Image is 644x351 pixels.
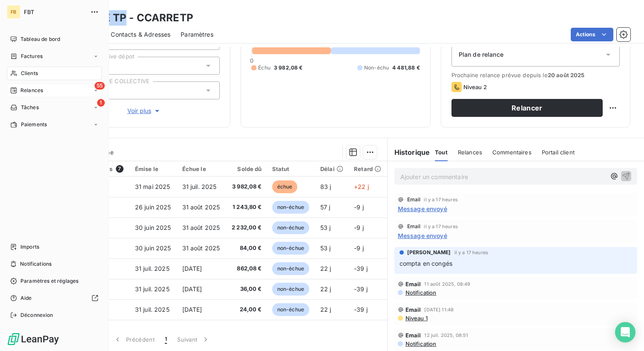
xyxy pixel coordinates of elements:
span: [DATE] [182,265,202,272]
span: 31 juil. 2025 [135,265,170,272]
div: Retard [354,165,382,172]
span: 31 juil. 2025 [135,306,170,313]
span: -39 j [354,285,368,293]
button: Suivant [172,331,215,348]
span: Plan de relance [459,50,503,59]
a: Factures [7,49,102,63]
button: Actions [571,28,613,41]
span: 22 j [320,306,331,313]
span: échue [272,180,298,193]
span: 83 j [320,183,331,190]
span: 3 982,08 € [274,64,303,72]
button: Précédent [108,331,160,348]
span: Tout [435,149,448,156]
span: 84,00 € [231,244,262,252]
span: Commentaires [492,149,532,156]
a: Paiements [7,118,102,131]
span: non-échue [272,201,309,214]
span: 1 [97,99,105,107]
span: Tableau de bord [20,35,60,43]
span: Email [405,332,421,339]
span: non-échue [272,221,309,234]
span: 57 j [320,203,331,211]
span: Clients [21,70,38,77]
span: 11 août 2025, 08:49 [424,281,470,287]
span: 24,00 € [231,305,262,314]
span: -9 j [354,244,364,252]
span: 20 août 2025 [548,72,585,78]
a: Aide [7,291,102,305]
span: Email [407,197,421,202]
span: 4 481,88 € [392,64,420,72]
span: Niveau 2 [463,84,487,90]
a: 1Tâches [7,101,102,114]
span: [DATE] [182,306,202,313]
span: Relances [20,87,43,94]
span: 31 août 2025 [182,244,220,252]
a: Imports [7,240,102,254]
span: [PERSON_NAME] [407,249,451,256]
span: Factures [21,52,43,60]
span: 3 982,08 € [231,183,262,191]
span: 22 j [320,265,331,272]
span: 53 j [320,244,331,252]
div: Statut [272,165,310,172]
h6: Historique [388,147,430,157]
button: Relancer [451,99,603,117]
span: 53 j [320,224,331,231]
span: Paramètres et réglages [20,277,78,285]
span: 31 mai 2025 [135,183,170,190]
span: 30 juin 2025 [135,244,171,252]
button: Voir plus [69,106,220,116]
span: 55 [95,82,105,90]
a: Tableau de bord [7,32,102,46]
span: il y a 17 heures [424,197,457,202]
span: Email [405,281,421,287]
div: Open Intercom Messenger [615,322,635,342]
span: Notification [405,340,437,347]
span: Déconnexion [20,311,53,319]
span: -9 j [354,224,364,231]
div: Échue le [182,165,221,172]
a: 55Relances [7,84,102,97]
span: 31 juil. 2025 [135,285,170,293]
span: non-échue [272,262,309,275]
span: -9 j [354,203,364,211]
a: Paramètres et réglages [7,274,102,288]
span: Relances [458,149,482,156]
span: Non-échu [364,64,389,72]
span: 7 [116,165,124,173]
div: Délai [320,165,344,172]
span: 12 juil. 2025, 08:51 [424,333,468,338]
span: 36,00 € [231,285,262,293]
span: Portail client [542,149,575,156]
div: Solde dû [231,165,262,172]
span: Message envoyé [398,231,447,240]
span: compta en congés [400,260,452,267]
span: 31 juil. 2025 [182,183,217,190]
span: Échu [258,64,270,72]
span: non-échue [272,303,309,316]
span: 0 [250,57,253,64]
h3: CARRE TP - CCARRETP [75,10,193,26]
span: [DATE] 11:48 [424,307,454,312]
button: 1 [160,331,172,348]
span: Tâches [21,104,39,111]
span: FBT [24,9,85,15]
span: [DATE] [182,285,202,293]
span: Prochaine relance prévue depuis le [451,72,620,78]
span: Email [407,224,421,229]
span: Notifications [20,260,52,268]
span: +22 j [354,183,369,190]
img: Logo LeanPay [7,332,60,346]
span: Contacts & Adresses [111,30,170,39]
span: -39 j [354,265,368,272]
span: 1 243,80 € [231,203,262,212]
span: Notification [405,289,437,296]
span: non-échue [272,283,309,296]
div: Émise le [135,165,172,172]
span: Paiements [21,121,47,128]
span: Message envoyé [398,204,447,213]
span: Email [405,306,421,313]
span: 2 232,00 € [231,223,262,232]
